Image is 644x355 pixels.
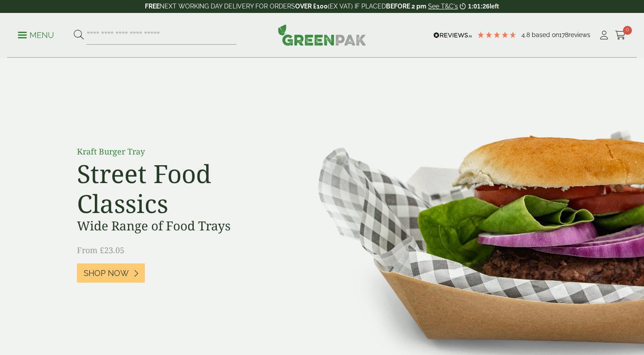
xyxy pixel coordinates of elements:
[428,3,458,10] a: See T&C's
[532,31,559,38] span: Based on
[386,3,426,10] strong: BEFORE 2 pm
[598,31,610,40] i: My Account
[615,29,626,42] a: 0
[77,159,278,218] h2: Street Food Classics
[18,30,54,41] p: Menu
[568,31,590,38] span: reviews
[84,268,129,278] span: Shop Now
[623,26,632,35] span: 0
[433,32,472,38] img: REVIEWS.io
[477,31,517,39] div: 4.78 Stars
[77,263,145,283] a: Shop Now
[468,3,489,10] span: 1:01:26
[77,218,278,234] h3: Wide Range of Food Trays
[77,146,278,158] p: Kraft Burger Tray
[521,31,532,38] span: 4.8
[615,31,626,40] i: Cart
[559,31,568,38] span: 178
[490,3,499,10] span: left
[278,24,366,46] img: GreenPak Supplies
[295,3,328,10] strong: OVER £100
[77,245,124,255] span: From £23.05
[18,30,54,39] a: Menu
[145,3,160,10] strong: FREE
